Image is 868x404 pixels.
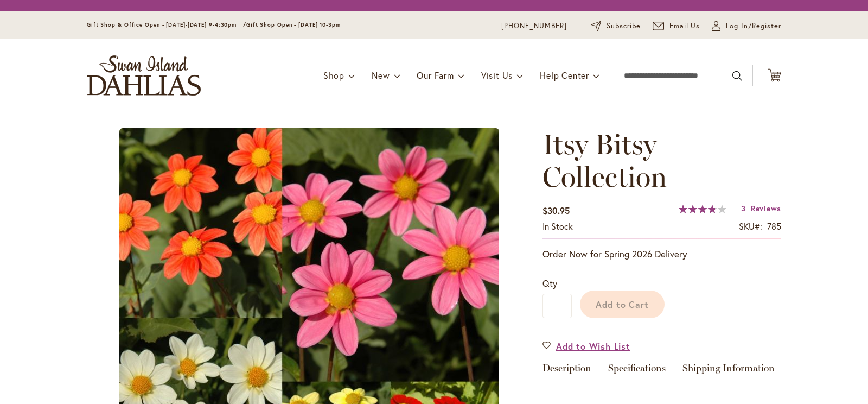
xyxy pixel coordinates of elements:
[712,21,781,31] a: Log In/Register
[323,70,344,81] span: Shop
[726,21,781,31] span: Log In/Register
[542,220,573,232] span: In stock
[767,220,781,233] div: 785
[751,203,781,213] span: Reviews
[732,67,742,85] button: Search
[540,70,589,81] span: Help Center
[682,363,775,379] a: Shipping Information
[246,21,341,28] span: Gift Shop Open - [DATE] 10-3pm
[556,340,630,352] span: Add to Wish List
[542,127,667,194] span: Itsy Bitsy Collection
[542,205,570,216] span: $30.95
[501,21,567,31] a: [PHONE_NUMBER]
[542,277,557,289] span: Qty
[739,220,762,232] strong: SKU
[608,363,666,379] a: Specifications
[481,70,513,81] span: Visit Us
[653,21,700,31] a: Email Us
[591,21,641,31] a: Subscribe
[679,205,726,213] div: 76%
[372,70,390,81] span: New
[417,70,454,81] span: Our Farm
[542,340,630,352] a: Add to Wish List
[87,55,201,96] a: store logo
[542,220,573,233] div: Availability
[87,21,246,28] span: Gift Shop & Office Open - [DATE]-[DATE] 9-4:30pm /
[542,363,781,379] div: Detailed Product Info
[607,21,641,31] span: Subscribe
[542,248,781,261] p: Order Now for Spring 2026 Delivery
[741,203,781,213] a: 3 Reviews
[542,363,591,379] a: Description
[741,203,746,213] span: 3
[669,21,700,31] span: Email Us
